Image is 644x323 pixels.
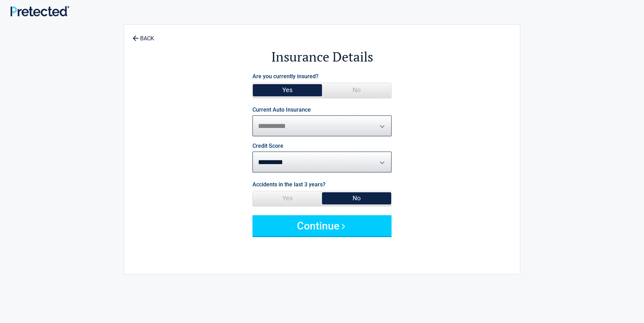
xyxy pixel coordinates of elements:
img: Main Logo [10,6,69,17]
span: No [322,191,391,205]
span: Yes [253,83,322,97]
h2: Insurance Details [162,48,482,66]
label: Accidents in the last 3 years? [252,180,325,189]
label: Credit Score [252,143,283,149]
label: Current Auto Insurance [252,107,311,113]
label: Are you currently insured? [252,72,319,81]
span: No [322,83,391,97]
span: Yes [253,191,322,205]
a: BACK [131,29,155,41]
button: Continue [252,215,392,236]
